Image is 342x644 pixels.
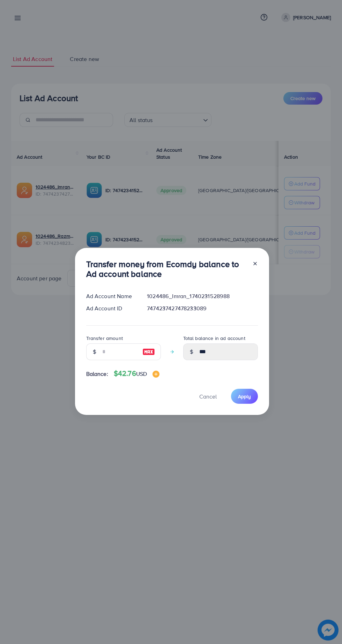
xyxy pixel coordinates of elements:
[153,371,159,378] img: image
[231,389,258,404] button: Apply
[86,370,108,378] span: Balance:
[183,335,245,342] label: Total balance in ad account
[238,393,251,400] span: Apply
[191,389,225,404] button: Cancel
[81,292,142,300] div: Ad Account Name
[86,335,123,342] label: Transfer amount
[142,348,155,356] img: image
[199,393,217,400] span: Cancel
[136,370,147,378] span: USD
[141,304,263,312] div: 7474237427478233089
[86,259,247,279] h3: Transfer money from Ecomdy balance to Ad account balance
[114,369,159,378] h4: $42.76
[141,292,263,300] div: 1024486_Imran_1740231528988
[81,304,142,312] div: Ad Account ID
